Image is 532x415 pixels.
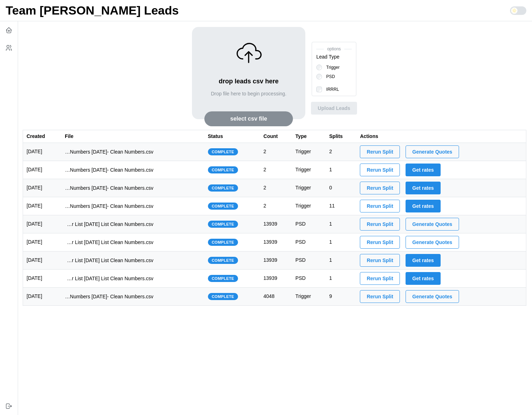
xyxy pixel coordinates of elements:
button: Get rates [406,200,441,212]
td: [DATE] [23,161,62,179]
td: Trigger [292,197,326,215]
td: 2 [260,143,292,161]
th: Created [23,130,62,143]
td: 0 [326,179,357,197]
td: 1 [326,233,357,251]
button: Rerun Split [360,145,400,158]
span: select csv file [230,112,267,126]
span: Rerun Split [367,236,393,248]
span: options [316,46,352,52]
span: complete [212,257,234,264]
span: Rerun Split [367,290,393,303]
span: Get rates [412,200,434,212]
span: complete [212,221,234,227]
td: 1 [326,270,357,288]
td: 9 [326,288,357,306]
td: 13939 [260,270,292,288]
td: 2 [326,143,357,161]
button: Upload Leads [311,102,357,115]
td: 4048 [260,288,292,306]
button: Rerun Split [360,236,400,249]
span: Generate Quotes [412,146,452,158]
p: imports/[PERSON_NAME]/1754583949171-1754575984194-TU Master List With Numbers [DATE]- Clean Numbe... [65,184,153,192]
span: complete [212,203,234,209]
span: Get rates [412,254,434,266]
td: 1 [326,251,357,270]
span: Rerun Split [367,218,393,230]
span: Get rates [412,164,434,176]
td: [DATE] [23,197,62,215]
button: Rerun Split [360,200,400,212]
th: Type [292,130,326,143]
p: imports/[PERSON_NAME]/1754583267268-1754575984194-TU Master List With Numbers [DATE]- Clean Numbe... [65,203,153,210]
td: PSD [292,233,326,251]
td: [DATE] [23,215,62,233]
button: Generate Quotes [406,236,459,249]
button: Get rates [406,272,441,285]
td: PSD [292,215,326,233]
p: imports/[PERSON_NAME]/1754090272190-1749523138906-TU VA IRRRL Master List [DATE] List Clean Numbe... [65,239,153,246]
button: select csv file [204,111,293,126]
td: 1 [326,215,357,233]
button: Generate Quotes [406,290,459,303]
td: Trigger [292,161,326,179]
p: imports/[PERSON_NAME]/1754111891013-1749523138906-TU VA IRRRL Master List [DATE] List Clean Numbe... [65,221,153,228]
td: [DATE] [23,288,62,306]
th: Count [260,130,292,143]
p: imports/[PERSON_NAME]/1754585532908-1754575984194-TU Master List With Numbers [DATE]- Clean Numbe... [65,166,153,173]
td: 2 [260,197,292,215]
p: imports/[PERSON_NAME]/1754087653299-1749523138906-TU VA IRRRL Master List [DATE] List Clean Numbe... [65,275,153,282]
td: [DATE] [23,270,62,288]
span: complete [212,293,234,300]
label: PSD [322,74,335,79]
span: Upload Leads [318,102,350,114]
span: complete [212,185,234,191]
button: Generate Quotes [406,218,459,231]
span: Rerun Split [367,182,393,194]
button: Generate Quotes [406,145,459,158]
button: Rerun Split [360,254,400,267]
div: Lead Type [316,53,339,61]
button: Rerun Split [360,272,400,285]
td: PSD [292,270,326,288]
span: Get rates [412,272,434,284]
button: Get rates [406,182,441,194]
td: 11 [326,197,357,215]
span: Rerun Split [367,254,393,266]
th: File [61,130,204,143]
span: complete [212,239,234,245]
span: complete [212,275,234,282]
td: [DATE] [23,179,62,197]
button: Rerun Split [360,164,400,176]
button: Rerun Split [360,218,400,231]
h1: Team [PERSON_NAME] Leads [6,2,179,18]
span: Get rates [412,182,434,194]
td: Trigger [292,179,326,197]
td: 13939 [260,215,292,233]
span: Generate Quotes [412,236,452,248]
button: Rerun Split [360,290,400,303]
td: 2 [260,161,292,179]
th: Actions [356,130,526,143]
td: 2 [260,179,292,197]
td: [DATE] [23,251,62,270]
button: Rerun Split [360,182,400,194]
span: Rerun Split [367,164,393,176]
span: Rerun Split [367,272,393,284]
p: imports/[PERSON_NAME]/1754585622697-1754575984194-TU Master List With Numbers [DATE]- Clean Numbe... [65,148,153,155]
span: Rerun Split [367,200,393,212]
td: [DATE] [23,233,62,251]
td: Trigger [292,288,326,306]
td: Trigger [292,143,326,161]
span: Rerun Split [367,146,393,158]
td: 13939 [260,233,292,251]
td: PSD [292,251,326,270]
td: [DATE] [23,143,62,161]
span: complete [212,149,234,155]
span: complete [212,167,234,173]
button: Get rates [406,254,441,267]
th: Splits [326,130,357,143]
p: imports/[PERSON_NAME]/1754089772929-1749523138906-TU VA IRRRL Master List [DATE] List Clean Numbe... [65,257,153,264]
label: IRRRL [322,87,339,92]
td: 1 [326,161,357,179]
